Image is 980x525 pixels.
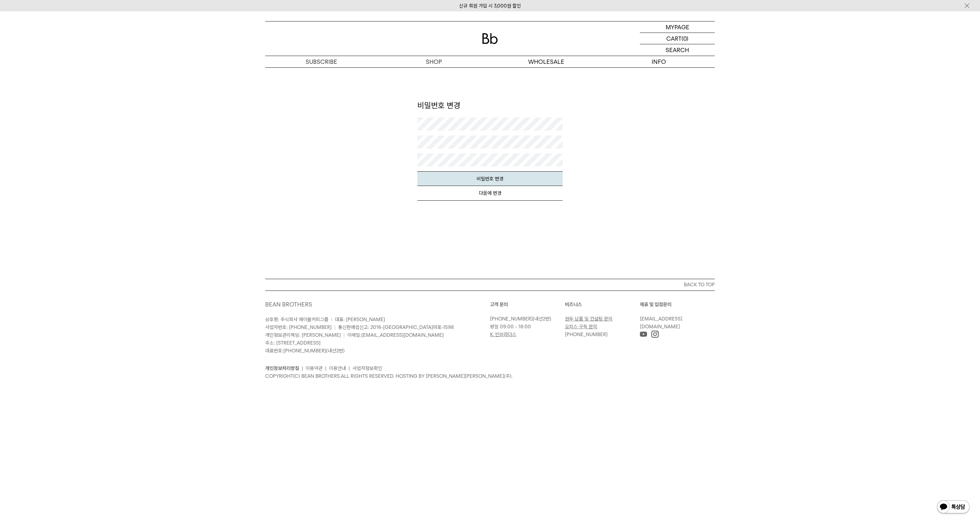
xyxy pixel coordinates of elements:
[335,317,385,322] span: 대표: [PERSON_NAME]
[265,279,715,291] button: BACK TO TOP
[565,324,597,330] a: 오피스 구독 문의
[265,56,378,67] a: SUBSCRIBE
[640,301,715,308] p: 제휴 및 입점문의
[265,324,332,330] span: 사업자번호: [PHONE_NUMBER]
[361,332,444,338] a: [EMAIL_ADDRESS][DOMAIN_NAME]
[640,316,682,330] a: [EMAIL_ADDRESS][DOMAIN_NAME]
[417,171,563,186] button: 비밀번호 변경
[265,317,328,322] span: 상호명: 주식회사 에이블커피그룹
[482,33,498,44] img: 로고
[338,324,454,330] span: 통신판매업신고: 2016-[GEOGRAPHIC_DATA]마포-1598
[378,56,490,67] a: SHOP
[602,56,715,67] p: INFO
[565,316,612,322] a: 원두 납품 및 컨설팅 문의
[283,348,326,354] a: [PHONE_NUMBER]
[666,21,689,33] p: MYPAGE
[417,186,563,201] button: 다음에 변경
[325,364,326,372] li: |
[265,332,341,338] span: 개인정보관리책임: [PERSON_NAME]
[306,365,323,371] a: 이용약관
[459,3,521,9] a: 신규 회원 가입 시 3,000원 할인
[565,301,640,308] p: 비즈니스
[666,33,682,44] p: CART
[265,348,345,354] span: 대표번호: (내선2번)
[936,500,970,515] img: 카카오톡 채널 1:1 채팅 버튼
[302,364,303,372] li: |
[334,324,336,330] span: |
[349,364,350,372] li: |
[565,332,608,337] a: [PHONE_NUMBER]
[490,315,562,323] p: (내선2번)
[490,323,562,331] p: 평일 09:00 - 18:00
[682,33,688,44] p: (0)
[265,372,715,380] p: COPYRIGHT(C) BEAN BROTHERS. ALL RIGHTS RESERVED. HOSTING BY [PERSON_NAME][PERSON_NAME](주).
[490,301,565,308] p: 고객 문의
[329,365,346,371] a: 이용안내
[490,332,516,337] a: K. 빈브라더스
[265,340,321,346] span: 주소: [STREET_ADDRESS]
[331,317,332,322] span: |
[265,301,312,308] a: BEAN BROTHERS
[265,365,299,371] a: 개인정보처리방침
[666,44,689,56] p: SEARCH
[490,316,533,322] a: [PHONE_NUMBER]
[640,33,715,44] a: CART (0)
[640,21,715,33] a: MYPAGE
[353,365,382,371] a: 사업자정보확인
[490,56,602,67] p: WHOLESALE
[417,100,563,111] p: 비밀번호 변경
[347,332,444,338] span: 이메일:
[343,332,345,338] span: |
